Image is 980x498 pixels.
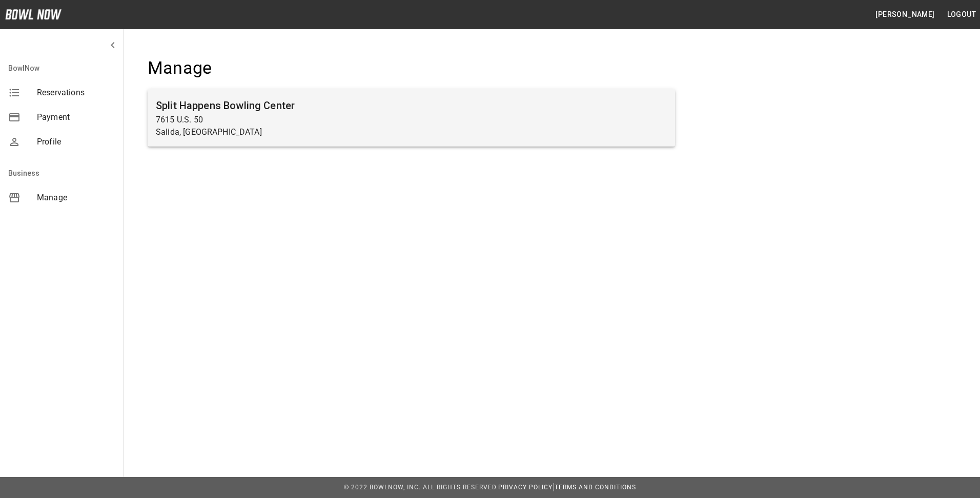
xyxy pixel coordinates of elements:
span: Manage [37,192,115,204]
button: [PERSON_NAME] [871,5,938,24]
a: Terms and Conditions [555,484,636,491]
h4: Manage [148,57,675,79]
span: © 2022 BowlNow, Inc. All Rights Reserved. [344,484,498,491]
p: Salida, [GEOGRAPHIC_DATA] [156,126,667,138]
span: Reservations [37,87,115,99]
a: Privacy Policy [498,484,553,491]
h6: Split Happens Bowling Center [156,97,667,114]
span: Payment [37,111,115,123]
img: logo [5,9,62,19]
p: 7615 U.S. 50 [156,114,667,126]
button: Logout [943,5,980,24]
span: Profile [37,136,115,148]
